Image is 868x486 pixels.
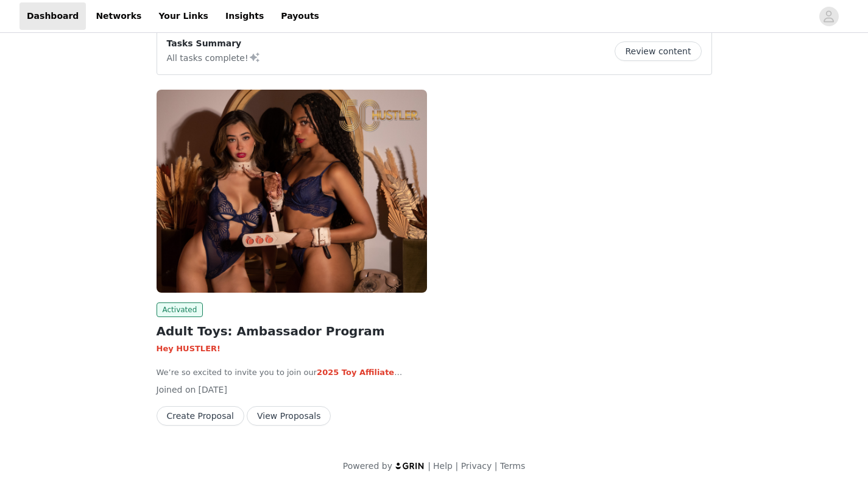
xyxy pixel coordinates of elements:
[495,461,498,471] span: |
[500,461,525,471] a: Terms
[395,462,425,470] img: logo
[157,302,203,317] span: Activated
[19,2,86,30] a: Dashboard
[455,461,458,471] span: |
[247,412,331,421] a: View Proposals
[157,406,244,426] button: Create Proposal
[157,344,221,353] strong: Hey HUSTLER!
[88,2,149,30] a: Networks
[428,461,431,471] span: |
[273,2,326,30] a: Payouts
[218,2,271,30] a: Insights
[167,50,261,65] p: All tasks complete!
[167,37,261,50] p: Tasks Summary
[343,461,392,471] span: Powered by
[157,366,427,379] p: We’re so excited to invite you to join our , featuring our hottest and newest pleasure products 🔥
[615,41,701,61] button: Review content
[247,406,331,426] button: View Proposals
[461,461,492,471] a: Privacy
[157,322,427,340] h2: Adult Toys: Ambassador Program
[157,90,427,293] img: HUSTLER Hollywood
[823,7,834,26] div: avatar
[433,461,453,471] a: Help
[151,2,216,30] a: Your Links
[199,385,227,395] span: [DATE]
[157,385,196,395] span: Joined on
